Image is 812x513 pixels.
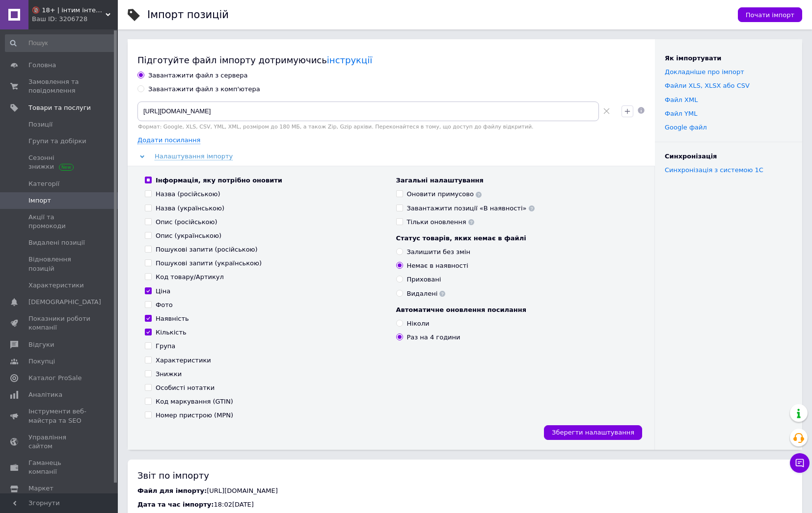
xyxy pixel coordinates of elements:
span: Показники роботи компанії [28,314,91,332]
span: Позиції [28,120,53,129]
div: Статус товарів, яких немає в файлі [396,234,638,243]
div: Залишити без змін [407,248,470,256]
div: Тільки оновлення [407,218,474,227]
button: Чат з покупцем [790,453,810,473]
div: Завантажити позиції «В наявності» [407,204,535,213]
div: Код товару/Артикул [156,273,224,282]
div: Ваш ID: 3206728 [32,15,118,24]
div: Характеристики [156,356,211,365]
span: Відновлення позицій [28,255,91,273]
div: Видалені [407,289,446,298]
span: [DEMOGRAPHIC_DATA] [28,298,101,307]
div: Назва (російською) [156,190,220,199]
span: Покупці [28,357,55,366]
span: Зберегти налаштування [552,429,634,436]
div: Звіт по імпорту [137,469,792,482]
div: Опис (російською) [156,218,217,227]
div: Завантажити файл з сервера [148,71,248,80]
div: Опис (українською) [156,231,221,240]
button: Почати імпорт [738,7,802,22]
div: Наявність [156,314,189,323]
div: Пошукові запити (українською) [156,259,262,268]
span: Додати посилання [137,136,200,144]
div: Синхронізація [665,152,792,161]
span: Групи та добірки [28,137,86,146]
a: Файл YML [665,110,697,117]
span: Інструменти веб-майстра та SEO [28,407,91,425]
span: Акції та промокоди [28,213,91,231]
div: Автоматичне оновлення посилання [396,306,638,314]
div: Формат: Google, XLS, CSV, YML, XML, розміром до 180 МБ, а також Zip, Gzip архіви. Переконайтеся в... [137,124,614,130]
a: Докладніше про імпорт [665,68,744,76]
a: інструкції [327,55,372,65]
div: Код маркування (GTIN) [156,397,233,406]
div: Приховані [407,275,441,284]
span: Файл для імпорту: [137,487,207,494]
div: Фото [156,301,173,309]
button: Зберегти налаштування [544,425,642,440]
span: Каталог ProSale [28,374,81,383]
span: Управління сайтом [28,433,91,451]
div: Назва (українською) [156,204,224,213]
input: Пошук [5,34,116,52]
span: Імпорт [28,196,51,205]
a: Файли ХLS, XLSX або CSV [665,82,750,89]
a: Google файл [665,124,707,131]
span: Гаманець компанії [28,459,91,476]
div: Пошукові запити (російською) [156,245,258,254]
div: Раз на 4 години [407,333,460,342]
input: Вкажіть посилання [137,102,599,121]
span: Маркет [28,484,54,493]
span: Налаштування імпорту [155,153,233,160]
span: Характеристики [28,281,84,290]
div: Підготуйте файл імпорту дотримуючись [137,54,645,66]
div: Група [156,342,175,351]
span: Замовлення та повідомлення [28,77,91,95]
div: Інформація, яку потрібно оновити [156,176,282,185]
span: Дата та час імпорту: [137,501,214,508]
span: Категорії [28,180,59,188]
span: Головна [28,61,56,70]
span: [URL][DOMAIN_NAME] [207,487,278,494]
div: Оновити примусово [407,190,482,199]
a: Файл XML [665,96,698,103]
div: Завантажити файл з комп'ютера [148,85,260,94]
div: Ціна [156,287,170,296]
div: Знижки [156,370,182,379]
span: 🔞 18+ | інтим інтернет-магазин 🍓 [32,6,106,15]
a: Синхронізація з системою 1С [665,166,763,174]
span: Почати імпорт [746,11,794,19]
span: Видалені позиції [28,238,85,247]
div: Особисті нотатки [156,384,215,392]
h1: Імпорт позицій [147,9,229,21]
span: Відгуки [28,340,54,349]
div: Ніколи [407,319,430,328]
span: Товари та послуги [28,103,91,112]
div: Немає в наявності [407,261,468,270]
div: Як імпортувати [665,54,792,63]
div: Кількість [156,328,187,337]
div: Загальні налаштування [396,176,638,185]
span: Аналітика [28,390,62,399]
span: 18:02[DATE] [214,501,253,508]
span: Сезонні знижки [28,154,91,171]
div: Номер пристрою (MPN) [156,411,233,420]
